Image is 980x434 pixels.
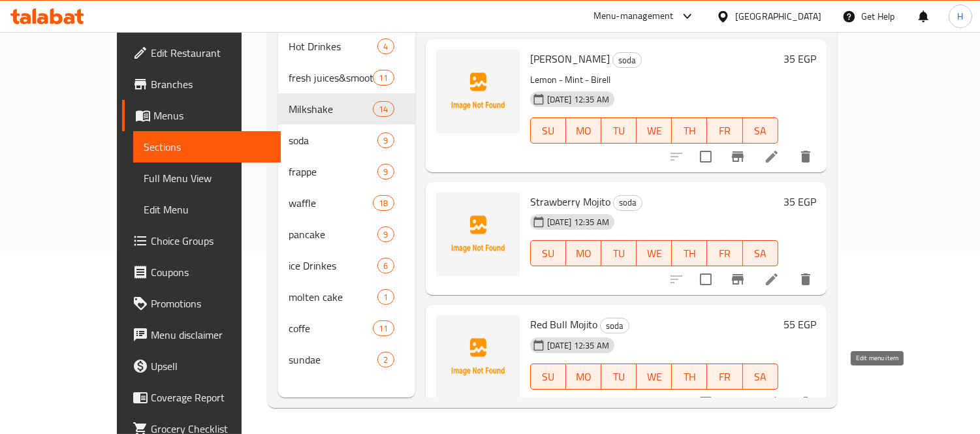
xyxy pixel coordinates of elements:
[530,49,610,69] span: [PERSON_NAME]
[712,121,737,140] span: FR
[378,354,393,366] span: 2
[289,289,378,305] span: molten cake
[637,240,672,266] button: WE
[607,121,631,140] span: TU
[133,163,281,194] a: Full Menu View
[151,296,270,311] span: Promotions
[373,70,394,85] div: items
[743,364,778,390] button: SA
[289,164,378,179] div: frappe
[122,225,281,256] a: Choice Groups
[377,352,394,367] div: items
[536,367,561,386] span: SU
[144,202,270,217] span: Edit Menu
[601,364,637,390] button: TU
[378,40,393,53] span: 4
[122,350,281,382] a: Upsell
[122,382,281,413] a: Coverage Report
[278,31,415,62] div: Hot Drinkes4
[278,156,415,187] div: frappe9
[436,50,520,133] img: Barley Mojito
[133,131,281,163] a: Sections
[289,39,378,54] span: Hot Drinkes
[566,117,601,144] button: MO
[377,39,394,54] div: items
[122,319,281,350] a: Menu disclaimer
[373,195,394,211] div: items
[289,352,378,367] span: sundae
[601,318,629,333] span: soda
[289,195,373,211] span: waffle
[278,313,415,344] div: coffe11
[542,93,614,106] span: [DATE] 12:35 AM
[613,53,641,68] span: soda
[378,134,393,147] span: 9
[151,76,270,92] span: Branches
[289,226,378,242] span: pancake
[790,387,821,418] button: delete
[530,315,597,334] span: Red Bull Mojito
[144,170,270,186] span: Full Menu View
[707,240,742,266] button: FR
[530,240,566,266] button: SU
[677,244,702,263] span: TH
[614,195,642,210] span: soda
[542,216,614,228] span: [DATE] 12:35 AM
[637,364,672,390] button: WE
[600,318,629,333] div: soda
[289,70,373,85] div: fresh juices&smoothies
[743,240,778,266] button: SA
[373,72,393,84] span: 11
[151,358,270,374] span: Upsell
[144,139,270,155] span: Sections
[677,367,702,386] span: TH
[151,233,270,249] span: Choice Groups
[712,244,737,263] span: FR
[672,117,707,144] button: TH
[122,100,281,131] a: Menus
[790,141,821,172] button: delete
[151,45,270,61] span: Edit Restaurant
[278,62,415,93] div: fresh juices&smoothies11
[593,8,674,24] div: Menu-management
[377,258,394,273] div: items
[764,271,780,287] a: Edit menu item
[153,108,270,123] span: Menus
[278,281,415,313] div: molten cake1
[151,264,270,280] span: Coupons
[436,315,520,399] img: Red Bull Mojito
[122,256,281,288] a: Coupons
[642,121,667,140] span: WE
[378,291,393,303] span: 1
[133,194,281,225] a: Edit Menu
[536,121,561,140] span: SU
[151,390,270,405] span: Coverage Report
[122,37,281,69] a: Edit Restaurant
[377,226,394,242] div: items
[735,9,821,23] div: [GEOGRAPHIC_DATA]
[289,132,378,148] span: soda
[642,367,667,386] span: WE
[957,9,963,23] span: H
[790,264,821,295] button: delete
[692,143,719,170] span: Select to update
[530,117,566,144] button: SU
[377,132,394,148] div: items
[278,219,415,250] div: pancake9
[677,121,702,140] span: TH
[748,121,773,140] span: SA
[289,320,373,336] div: coffe
[764,149,780,164] a: Edit menu item
[278,25,415,380] nav: Menu sections
[289,258,378,273] div: ice Drinkes
[436,193,520,276] img: Strawberry Mojito
[377,164,394,179] div: items
[613,195,642,211] div: soda
[712,367,737,386] span: FR
[378,260,393,272] span: 6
